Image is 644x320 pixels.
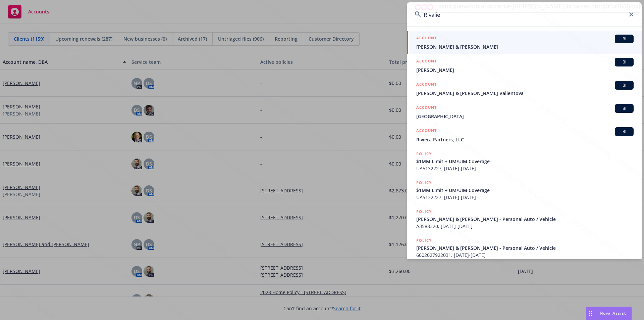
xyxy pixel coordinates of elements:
[416,66,634,74] span: [PERSON_NAME]
[416,90,634,97] span: [PERSON_NAME] & [PERSON_NAME] Valientova
[416,127,437,135] h5: ACCOUNT
[416,104,437,112] h5: ACCOUNT
[407,54,642,77] a: ACCOUNTBI[PERSON_NAME]
[618,36,631,42] span: BI
[407,77,642,100] a: ACCOUNTBI[PERSON_NAME] & [PERSON_NAME] Valientova
[416,58,437,66] h5: ACCOUNT
[407,124,642,147] a: ACCOUNTBIRiviera Partners, LLC
[416,208,432,215] h5: POLICY
[416,194,634,201] span: UA5132227, [DATE]-[DATE]
[416,43,634,50] span: [PERSON_NAME] & [PERSON_NAME]
[416,136,634,143] span: Riviera Partners, LLC
[416,187,634,194] span: $1MM Limit + UM/UIM Coverage
[600,310,626,316] span: Nova Assist
[416,237,432,244] h5: POLICY
[407,31,642,54] a: ACCOUNTBI[PERSON_NAME] & [PERSON_NAME]
[407,147,642,176] a: POLICY$1MM Limit + UM/UIM CoverageUA5132227, [DATE]-[DATE]
[618,105,631,111] span: BI
[618,129,631,135] span: BI
[416,252,634,259] span: 6002027922031, [DATE]-[DATE]
[407,100,642,124] a: ACCOUNTBI[GEOGRAPHIC_DATA]
[407,176,642,204] a: POLICY$1MM Limit + UM/UIM CoverageUA5132227, [DATE]-[DATE]
[618,59,631,65] span: BI
[586,307,594,320] div: Drag to move
[416,35,437,43] h5: ACCOUNT
[416,165,634,172] span: UA5132227, [DATE]-[DATE]
[618,82,631,88] span: BI
[416,216,634,223] span: [PERSON_NAME] & [PERSON_NAME] - Personal Auto / Vehicle
[416,150,432,157] h5: POLICY
[416,113,634,120] span: [GEOGRAPHIC_DATA]
[416,158,634,165] span: $1MM Limit + UM/UIM Coverage
[416,179,432,186] h5: POLICY
[586,307,632,320] button: Nova Assist
[416,223,634,230] span: A3588320, [DATE]-[DATE]
[416,81,437,89] h5: ACCOUNT
[416,244,634,252] span: [PERSON_NAME] & [PERSON_NAME] - Personal Auto / Vehicle
[407,204,642,233] a: POLICY[PERSON_NAME] & [PERSON_NAME] - Personal Auto / VehicleA3588320, [DATE]-[DATE]
[407,2,642,27] input: Search...
[407,233,642,262] a: POLICY[PERSON_NAME] & [PERSON_NAME] - Personal Auto / Vehicle6002027922031, [DATE]-[DATE]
